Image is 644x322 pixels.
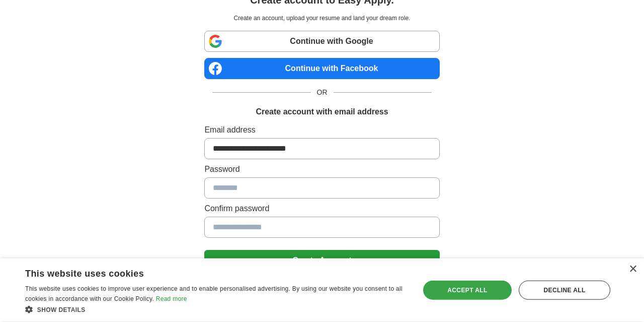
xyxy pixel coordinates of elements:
[423,281,512,300] div: Accept all
[25,285,403,302] span: This website uses cookies to improve user experience and to enable personalised advertising. By u...
[204,250,439,271] button: Create Account
[25,265,383,280] div: This website uses cookies
[156,295,187,302] a: Read more, opens a new window
[629,266,636,273] div: Close
[519,281,610,300] div: Decline all
[204,58,439,79] a: Continue with Facebook
[204,124,439,136] label: Email address
[311,87,334,98] span: OR
[204,203,439,215] label: Confirm password
[25,304,408,314] div: Show details
[206,14,437,23] p: Create an account, upload your resume and land your dream role.
[204,163,439,175] label: Password
[37,306,86,313] span: Show details
[256,106,388,118] h1: Create account with email address
[204,31,439,52] a: Continue with Google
